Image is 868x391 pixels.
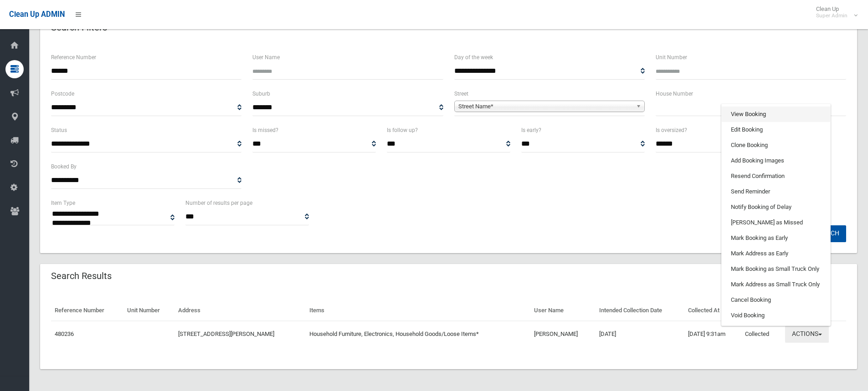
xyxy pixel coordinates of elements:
[55,330,74,337] a: 480236
[722,137,830,153] a: Clone Booking
[722,246,830,261] a: Mark Address as Early
[185,198,252,208] label: Number of results per page
[656,52,687,62] label: Unit Number
[722,199,830,215] a: Notify Booking of Delay
[454,89,468,99] label: Street
[722,292,830,308] a: Cancel Booking
[306,321,530,347] td: Household Furniture, Electronics, Household Goods/Loose Items*
[306,300,530,321] th: Items
[252,89,270,99] label: Suburb
[178,330,274,337] a: [STREET_ADDRESS][PERSON_NAME]
[684,321,741,347] td: [DATE] 9:31am
[722,153,830,168] a: Add Booking Images
[684,300,741,321] th: Collected At
[252,125,278,135] label: Is missed?
[530,300,595,321] th: User Name
[51,125,67,135] label: Status
[722,184,830,199] a: Send Reminder
[521,125,541,135] label: Is early?
[741,321,781,347] td: Collected
[656,89,693,99] label: House Number
[51,162,77,172] label: Booked By
[51,300,123,321] th: Reference Number
[722,308,830,323] a: Void Booking
[722,277,830,292] a: Mark Address as Small Truck Only
[40,267,123,285] header: Search Results
[816,12,847,19] small: Super Admin
[722,107,830,122] a: View Booking
[722,122,830,137] a: Edit Booking
[722,261,830,277] a: Mark Booking as Small Truck Only
[785,326,829,343] button: Actions
[596,321,685,347] td: [DATE]
[51,52,96,62] label: Reference Number
[812,5,857,19] span: Clean Up
[51,198,75,208] label: Item Type
[9,10,65,19] span: Clean Up ADMIN
[722,215,830,230] a: [PERSON_NAME] as Missed
[656,125,687,135] label: Is oversized?
[596,300,685,321] th: Intended Collection Date
[252,52,280,62] label: User Name
[123,300,175,321] th: Unit Number
[175,300,306,321] th: Address
[722,230,830,246] a: Mark Booking as Early
[458,101,632,112] span: Street Name*
[530,321,595,347] td: [PERSON_NAME]
[387,125,418,135] label: Is follow up?
[51,89,74,99] label: Postcode
[722,168,830,184] a: Resend Confirmation
[454,52,493,62] label: Day of the week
